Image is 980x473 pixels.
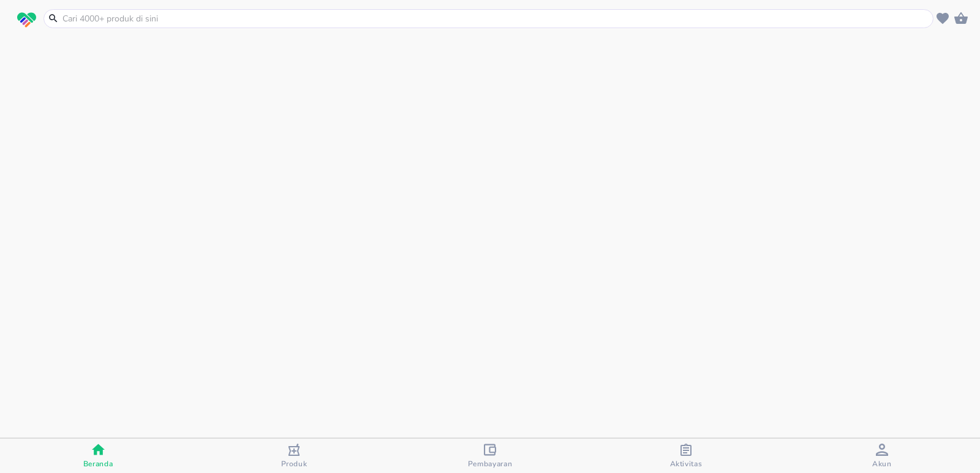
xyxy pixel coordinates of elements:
span: Aktivitas [670,459,703,469]
input: Cari 4000+ produk di sini [61,12,930,25]
span: Akun [872,459,892,469]
span: Beranda [83,459,113,469]
span: Pembayaran [468,459,513,469]
span: Produk [281,459,307,469]
img: logo_swiperx_s.bd005f3b.svg [17,12,36,28]
button: Produk [196,439,392,473]
button: Aktivitas [588,439,784,473]
button: Pembayaran [392,439,588,473]
button: Akun [784,439,980,473]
